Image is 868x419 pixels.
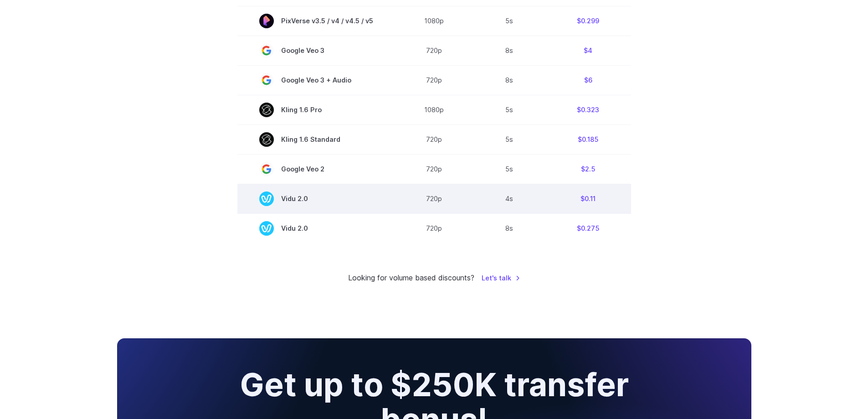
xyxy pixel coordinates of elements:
[545,65,631,95] td: $6
[473,36,545,65] td: 8s
[473,213,545,243] td: 8s
[545,213,631,243] td: $0.275
[473,6,545,36] td: 5s
[395,36,473,65] td: 720p
[473,95,545,124] td: 5s
[259,103,373,117] span: Kling 1.6 Pro
[259,191,373,206] span: Vidu 2.0
[545,95,631,124] td: $0.323
[259,73,373,88] span: Google Veo 3 + Audio
[473,65,545,95] td: 8s
[395,154,473,184] td: 720p
[545,124,631,154] td: $0.185
[395,65,473,95] td: 720p
[395,124,473,154] td: 720p
[545,154,631,184] td: $2.5
[259,14,373,28] span: PixVerse v3.5 / v4 / v4.5 / v5
[545,184,631,213] td: $0.11
[395,6,473,36] td: 1080p
[473,124,545,154] td: 5s
[348,272,474,284] small: Looking for volume based discounts?
[259,132,373,147] span: Kling 1.6 Standard
[545,6,631,36] td: $0.299
[259,43,373,58] span: Google Veo 3
[395,184,473,213] td: 720p
[473,154,545,184] td: 5s
[395,213,473,243] td: 720p
[259,162,373,176] span: Google Veo 2
[482,273,520,283] a: Let's talk
[395,95,473,124] td: 1080p
[259,221,373,236] span: Vidu 2.0
[473,184,545,213] td: 4s
[545,36,631,65] td: $4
